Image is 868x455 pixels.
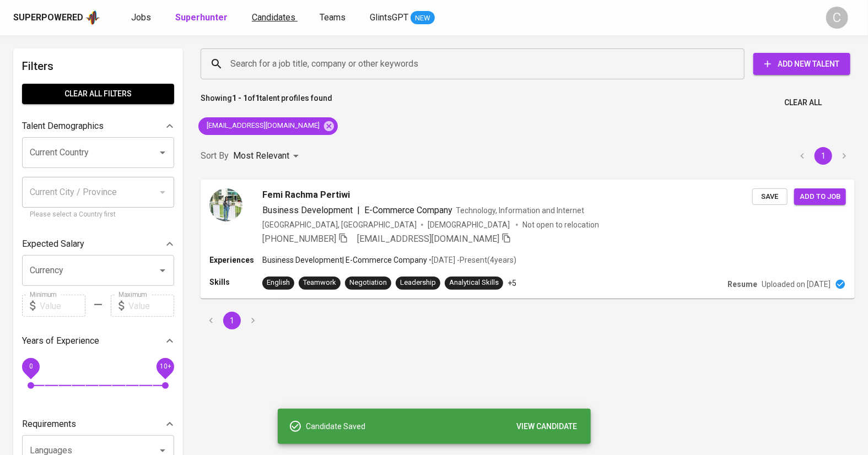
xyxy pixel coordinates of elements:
[826,7,848,29] div: C
[13,9,100,26] a: Superpoweredapp logo
[201,93,332,113] p: Showing of talent profiles found
[303,278,336,288] div: Teamwork
[22,237,84,251] p: Expected Salary
[306,416,582,437] div: Candidate Saved
[792,147,855,165] nav: pagination navigation
[513,416,582,437] button: VIEW CANDIDATE
[128,295,174,317] input: Value
[753,53,850,75] button: Add New Talent
[198,117,338,135] div: [EMAIL_ADDRESS][DOMAIN_NAME]
[201,149,229,162] p: Sort By
[780,93,826,113] button: Clear All
[252,12,295,23] span: Candidates
[22,413,174,435] div: Requirements
[22,115,174,137] div: Talent Demographics
[727,279,757,290] p: Resume
[752,188,788,205] button: Save
[267,278,290,288] div: English
[357,204,360,217] span: |
[85,9,100,26] img: app logo
[794,188,846,205] button: Add to job
[411,13,435,24] span: NEW
[131,12,151,23] span: Jobs
[175,11,230,25] a: Superhunter
[357,234,499,244] span: [EMAIL_ADDRESS][DOMAIN_NAME]
[209,188,242,221] img: 11360f48f69d59dade1e6fe4f0a41b8f.jpg
[209,254,262,266] p: Experiences
[762,279,831,290] p: Uploaded on [DATE]
[815,147,832,165] button: page 1
[428,219,511,230] span: [DEMOGRAPHIC_DATA]
[508,278,516,289] p: +5
[22,418,76,431] p: Requirements
[131,11,153,25] a: Jobs
[175,12,228,23] b: Superhunter
[262,219,417,230] div: [GEOGRAPHIC_DATA], [GEOGRAPHIC_DATA]
[40,295,85,317] input: Value
[370,11,435,25] a: GlintsGPT NEW
[320,11,348,25] a: Teams
[201,180,855,299] a: Femi Rachma PertiwiBusiness Development|E-Commerce CompanyTechnology, Information and Internet[GE...
[198,121,326,131] span: [EMAIL_ADDRESS][DOMAIN_NAME]
[255,94,260,102] b: 1
[400,278,436,288] div: Leadership
[427,254,516,266] p: • [DATE] - Present ( 4 years )
[233,149,289,162] p: Most Relevant
[13,12,83,24] div: Superpowered
[517,420,578,434] span: VIEW CANDIDATE
[223,312,241,329] button: page 1
[252,11,298,25] a: Candidates
[22,57,174,75] h6: Filters
[370,12,408,23] span: GlintsGPT
[232,94,247,102] b: 1 - 1
[456,206,584,215] span: Technology, Information and Internet
[22,120,104,133] p: Talent Demographics
[262,205,353,215] span: Business Development
[155,263,170,278] button: Open
[209,277,262,288] p: Skills
[29,363,33,371] span: 0
[22,84,174,104] button: Clear All filters
[31,87,165,101] span: Clear All filters
[22,233,174,255] div: Expected Salary
[22,330,174,352] div: Years of Experience
[784,96,822,110] span: Clear All
[522,219,599,230] p: Not open to relocation
[349,278,387,288] div: Negotiation
[758,191,782,203] span: Save
[262,188,350,202] span: Femi Rachma Pertiwi
[201,312,263,329] nav: pagination navigation
[233,146,303,166] div: Most Relevant
[22,334,99,348] p: Years of Experience
[159,363,171,371] span: 10+
[30,209,166,220] p: Please select a Country first
[800,191,840,203] span: Add to job
[262,254,427,266] p: Business Development | E-Commerce Company
[449,278,499,288] div: Analytical Skills
[364,205,452,215] span: E-Commerce Company
[762,57,842,71] span: Add New Talent
[155,145,170,160] button: Open
[262,234,336,244] span: [PHONE_NUMBER]
[320,12,346,23] span: Teams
